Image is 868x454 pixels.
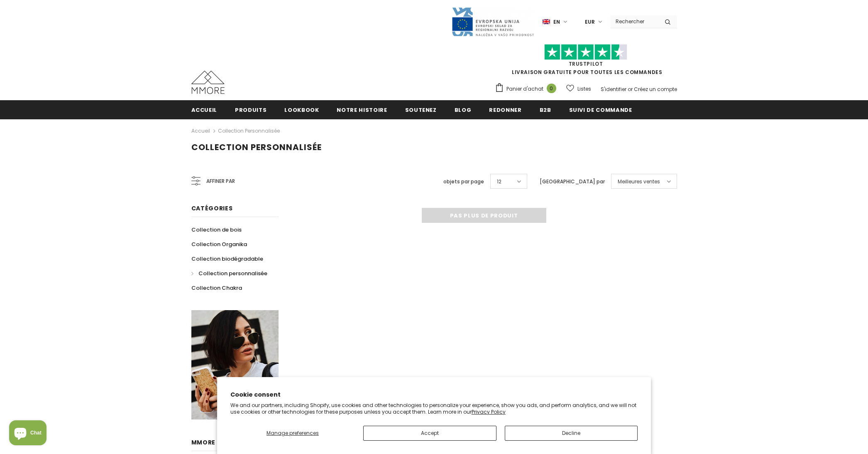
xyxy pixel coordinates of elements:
[191,100,218,119] a: Accueil
[191,438,216,447] span: MMORE
[191,126,210,136] a: Accueil
[235,100,267,119] a: Produits
[198,269,267,277] span: Collection personnalisée
[497,178,501,186] span: 12
[455,100,472,119] a: Blog
[506,85,543,93] span: Panier d'achat
[191,281,242,295] a: Collection Chakra
[443,178,484,186] label: objets par page
[540,100,551,119] a: B2B
[544,44,627,60] img: Faites confiance aux étoiles pilotes
[284,106,319,114] span: Lookbook
[585,18,595,26] span: EUR
[363,426,496,441] button: Accept
[455,106,472,114] span: Blog
[569,100,632,119] a: Suivi de commande
[230,402,638,415] p: We and our partners, including Shopify, use cookies and other technologies to personalize your ex...
[191,106,218,114] span: Accueil
[489,100,521,119] a: Redonner
[628,86,633,93] span: or
[191,226,242,234] span: Collection de bois
[505,426,638,441] button: Decline
[284,100,319,119] a: Lookbook
[235,106,267,114] span: Produits
[191,284,242,292] span: Collection Chakra
[569,106,632,114] span: Suivi de commande
[495,83,560,95] a: Panier d'achat 0
[601,86,626,93] a: S'identifier
[337,106,387,114] span: Notre histoire
[634,86,677,93] a: Créez un compte
[191,240,247,248] span: Collection Organika
[451,18,534,25] a: Javni Razpis
[553,18,560,26] span: en
[191,266,267,281] a: Collection personnalisée
[218,127,280,134] a: Collection personnalisée
[540,106,551,114] span: B2B
[489,106,521,114] span: Redonner
[191,222,242,237] a: Collection de bois
[618,178,660,186] span: Meilleures ventes
[191,255,263,263] span: Collection biodégradable
[7,420,49,447] inbox-online-store-chat: Shopify online store chat
[230,426,355,441] button: Manage preferences
[191,71,225,94] img: Cas MMORE
[543,18,550,25] img: i-lang-1.png
[472,408,506,415] a: Privacy Policy
[337,100,387,119] a: Notre histoire
[547,84,556,93] span: 0
[405,106,437,114] span: soutenez
[230,390,638,399] h2: Cookie consent
[267,429,319,437] span: Manage preferences
[566,81,591,96] a: Listes
[611,15,658,27] input: Search Site
[191,252,263,266] a: Collection biodégradable
[540,178,605,186] label: [GEOGRAPHIC_DATA] par
[569,60,603,67] a: TrustPilot
[206,177,235,186] span: Affiner par
[577,85,591,93] span: Listes
[191,204,233,212] span: Catégories
[191,237,247,252] a: Collection Organika
[191,141,322,153] span: Collection personnalisée
[451,7,534,37] img: Javni Razpis
[495,48,677,76] span: LIVRAISON GRATUITE POUR TOUTES LES COMMANDES
[405,100,437,119] a: soutenez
